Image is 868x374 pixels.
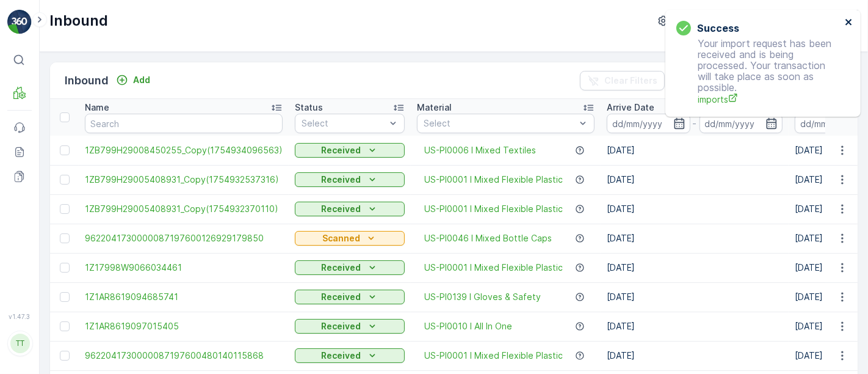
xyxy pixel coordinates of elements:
p: Received [322,350,361,362]
a: imports [698,93,841,106]
p: Scanned [322,232,360,244]
span: v 1.47.3 [7,313,32,320]
button: Add [111,73,155,87]
a: 1Z17998W9066034461 [85,262,283,274]
button: Scanned [295,231,405,246]
div: Toggle Row Selected [60,233,70,243]
a: 1ZB799H29005408931_Copy(1754932370110) [85,203,283,215]
td: [DATE] [601,136,789,165]
p: Received [322,144,361,156]
div: TT [10,334,30,353]
a: US-PI0001 I Mixed Flexible Plastic [424,262,563,274]
a: 1Z1AR8619094685741 [85,291,283,303]
p: Received [322,262,361,274]
div: Toggle Row Selected [60,351,70,361]
input: dd/mm/yyyy [607,114,690,133]
button: close [845,17,853,29]
div: Toggle Row Selected [60,292,70,302]
td: [DATE] [601,312,789,341]
div: Toggle Row Selected [60,321,70,331]
p: Status [295,101,323,114]
div: Toggle Row Selected [60,145,70,155]
p: Add [133,74,150,86]
a: 9622041730000087197600480140115868 [85,350,283,362]
td: [DATE] [601,224,789,253]
td: [DATE] [601,165,789,194]
div: Toggle Row Selected [60,204,70,214]
p: Received [322,174,361,186]
a: US-PI0001 I Mixed Flexible Plastic [424,203,563,215]
button: Received [295,143,405,158]
td: [DATE] [601,194,789,224]
td: [DATE] [601,341,789,370]
a: 1Z1AR8619097015405 [85,320,283,332]
img: logo [7,10,32,34]
p: Inbound [49,11,108,31]
a: US-PI0010 I All In One [424,320,512,332]
p: Name [85,101,109,114]
a: US-PI0139 I Gloves & Safety [424,291,541,303]
div: Toggle Row Selected [60,175,70,185]
p: - [693,116,697,131]
a: 1ZB799H29008450255_Copy(1754934096563) [85,144,283,156]
p: Your import request has been received and is being processed. Your transaction will take place as... [676,38,841,106]
button: Received [295,348,405,363]
td: [DATE] [601,253,789,282]
button: Received [295,290,405,304]
a: US-PI0001 I Mixed Flexible Plastic [424,350,563,362]
input: dd/mm/yyyy [700,114,783,133]
button: Received [295,260,405,275]
button: Received [295,172,405,187]
p: Clear Filters [604,75,657,87]
button: TT [7,323,32,364]
p: Received [322,203,361,215]
p: Select [424,117,576,130]
button: Received [295,319,405,334]
p: Material [417,101,452,114]
p: Arrive Date [607,101,654,114]
td: [DATE] [601,282,789,312]
p: Received [322,291,361,303]
input: Search [85,114,283,133]
a: 9622041730000087197600126929179850 [85,232,283,244]
h3: Success [697,21,739,35]
p: Inbound [65,72,109,89]
p: Received [322,320,361,332]
a: 1ZB799H29005408931_Copy(1754932537316) [85,174,283,186]
p: Select [302,117,386,130]
button: Clear Filters [580,71,665,90]
a: US-PI0046 I Mixed Bottle Caps [424,232,552,244]
button: Received [295,202,405,216]
div: Toggle Row Selected [60,263,70,273]
a: US-PI0001 I Mixed Flexible Plastic [424,174,563,186]
a: US-PI0006 I Mixed Textiles [424,144,536,156]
